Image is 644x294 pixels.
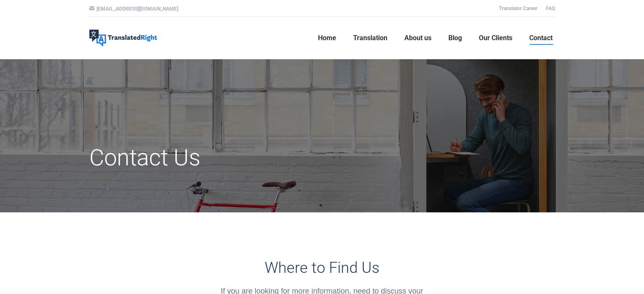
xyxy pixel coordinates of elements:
a: Blog [446,25,464,52]
a: [EMAIL_ADDRESS][DOMAIN_NAME] [97,6,178,12]
span: Contact [529,34,553,42]
a: Our Clients [476,25,515,52]
span: About us [404,34,431,42]
img: Translated Right [89,30,157,47]
a: Translator Career [499,5,537,11]
a: Translation [351,25,390,52]
h3: Where to Find Us [209,259,435,277]
h1: Contact Us [89,144,395,172]
span: Our Clients [479,34,512,42]
span: Blog [448,34,462,42]
span: Home [318,34,336,42]
a: FAQ [546,5,555,11]
a: Contact [527,25,555,52]
a: Home [315,25,339,52]
span: Translation [353,34,387,42]
a: About us [402,25,434,52]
